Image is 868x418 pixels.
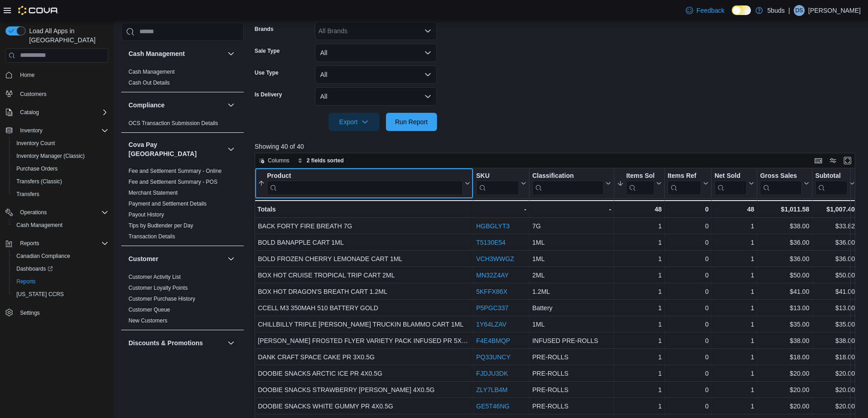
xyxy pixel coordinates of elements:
[315,44,437,62] button: All
[128,68,175,76] span: Cash Management
[128,317,167,324] a: New Customers
[128,140,224,158] h3: Cova Pay [GEOGRAPHIC_DATA]
[760,319,809,330] div: $35.00
[13,189,43,200] a: Transfers
[532,172,611,195] button: Classification
[668,302,709,313] div: 0
[815,319,855,330] div: $35.00
[128,233,175,240] a: Transaction Details
[760,401,809,412] div: $20.00
[5,65,108,343] nav: Complex example
[476,403,509,410] a: GE5T46NG
[668,172,701,195] div: Items Ref
[815,204,855,215] div: $1,007.40
[697,6,724,15] span: Feedback
[617,221,662,232] div: 1
[532,204,611,215] div: -
[16,70,38,81] a: Home
[617,286,662,297] div: 1
[815,302,855,313] div: $13.00
[13,263,56,274] a: Dashboards
[815,270,855,281] div: $50.00
[258,302,470,313] div: CCELL M3 350MAH 510 BATTERY GOLD
[16,178,62,185] span: Transfers (Classic)
[16,152,85,160] span: Inventory Manager (Classic)
[532,172,604,195] div: Classification
[226,337,236,348] button: Discounts & Promotions
[732,5,751,15] input: Dark Mode
[714,204,754,215] div: 48
[532,352,611,363] div: PRE-ROLLS
[307,157,344,164] span: 2 fields sorted
[532,172,604,181] div: Classification
[13,276,108,287] span: Reports
[9,137,112,150] button: Inventory Count
[16,207,108,218] span: Operations
[268,157,289,164] span: Columns
[267,172,463,195] div: Product
[813,155,824,166] button: Keyboard shortcuts
[476,172,519,195] div: SKU URL
[255,25,273,33] label: Brands
[714,401,754,412] div: 1
[808,5,861,16] p: [PERSON_NAME]
[16,69,108,81] span: Home
[788,5,790,16] p: |
[668,352,709,363] div: 0
[315,87,437,106] button: All
[714,302,754,313] div: 1
[714,335,754,346] div: 1
[255,69,278,76] label: Use Type
[476,370,508,377] a: FJDJU3DK
[226,253,236,264] button: Customer
[476,204,526,215] div: -
[258,270,470,281] div: BOX HOT CRUISE TROPICAL TRIP CART 2ML
[128,168,222,174] a: Fee and Settlement Summary - Online
[128,201,206,207] a: Payment and Settlement Details
[128,296,195,302] a: Customer Purchase History
[760,237,809,248] div: $36.00
[13,163,62,174] a: Purchase Orders
[668,368,709,379] div: 0
[16,207,51,218] button: Operations
[128,212,164,218] a: Payout History
[267,172,463,181] div: Product
[16,252,70,260] span: Canadian Compliance
[760,368,809,379] div: $20.00
[532,286,611,297] div: 1.2ML
[714,172,747,195] div: Net Sold
[617,253,662,264] div: 1
[760,204,809,215] div: $1,011.58
[258,221,470,232] div: BACK FORTY FIRE BREATH 7G
[315,65,437,84] button: All
[815,352,855,363] div: $18.00
[714,253,754,264] div: 1
[258,237,470,248] div: BOLD BANAPPLE CART 1ML
[16,125,108,136] span: Inventory
[760,253,809,264] div: $36.00
[9,219,112,232] button: Cash Management
[2,206,112,219] button: Operations
[815,172,847,195] div: Subtotal
[128,79,170,86] span: Cash Out Details
[9,175,112,188] button: Transfers (Classic)
[2,87,112,100] button: Customers
[815,237,855,248] div: $36.00
[13,163,108,174] span: Purchase Orders
[617,237,662,248] div: 1
[532,335,611,346] div: INFUSED PRE-ROLLS
[20,91,46,98] span: Customers
[128,285,188,291] a: Customer Loyalty Points
[128,49,185,58] h3: Cash Management
[532,319,611,330] div: 1ML
[128,295,195,302] span: Customer Purchase History
[714,352,754,363] div: 1
[16,88,108,99] span: Customers
[760,335,809,346] div: $38.00
[128,101,224,110] button: Compliance
[815,286,855,297] div: $41.00
[16,222,62,229] span: Cash Management
[13,138,108,149] span: Inventory Count
[617,302,662,313] div: 1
